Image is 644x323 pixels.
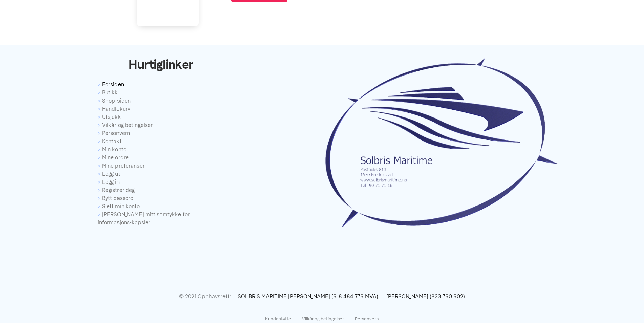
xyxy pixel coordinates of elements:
a: Handlekurv [98,105,224,113]
a: Butikk [98,89,224,97]
a: Shop-siden [98,97,224,105]
a: Vilkår og betingelser [98,121,224,129]
a: Logg ut [98,170,224,178]
a: Forsiden [98,81,224,89]
a: Kontakt [98,137,224,146]
a: Min konto [98,146,224,154]
img: logo_info.png [322,56,559,230]
a: Registrer deg [98,186,224,194]
a: [PERSON_NAME] mitt samtykke for informasjons-kapsler [98,211,224,227]
a: Mine preferanser [98,162,224,170]
a: Personvern [98,129,224,137]
a: Utsjekk [98,113,224,121]
a: Mine ordre [98,154,224,162]
a: Logg in [98,178,224,186]
a: [PERSON_NAME] (823 790 902) [380,293,465,300]
span: © 2021 Opphavsrett: , [179,290,465,303]
a: SOLBRIS MARITIME [PERSON_NAME] (918 484 779 MVA) [231,293,378,300]
a: Bytt passord [98,194,224,202]
a: Slett min konto [98,202,224,211]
